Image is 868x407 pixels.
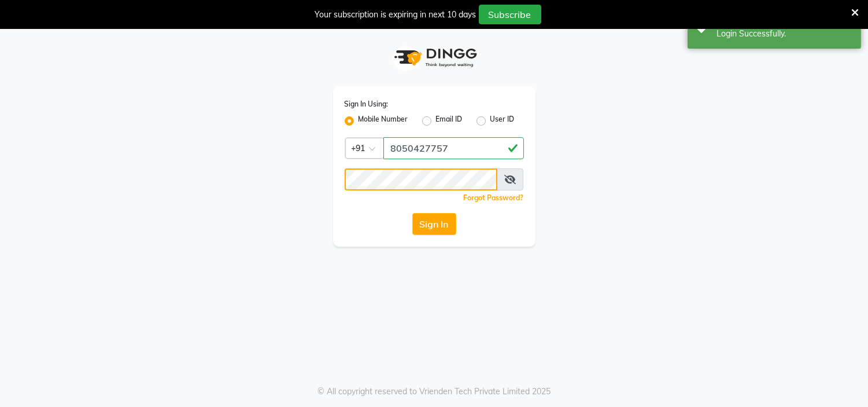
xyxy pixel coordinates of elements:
label: Email ID [436,114,463,128]
input: Username [345,168,498,190]
button: Sign In [412,213,456,235]
div: Login Successfully. [716,28,852,40]
div: Your subscription is expiring in next 10 days [315,9,477,21]
button: Subscribe [479,5,541,24]
a: Forgot Password? [464,193,524,202]
input: Username [383,137,524,159]
label: User ID [490,114,515,128]
img: logo1.svg [388,41,481,75]
label: Mobile Number [359,114,408,128]
label: Sign In Using: [345,99,389,109]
